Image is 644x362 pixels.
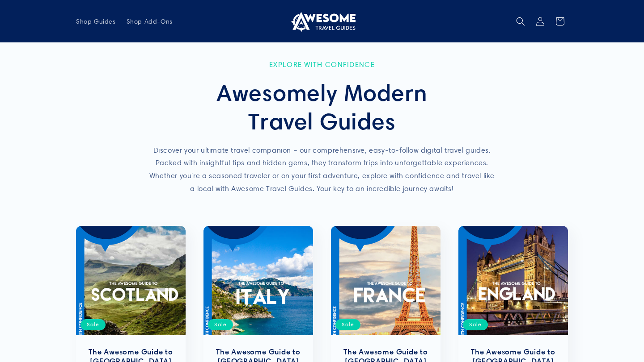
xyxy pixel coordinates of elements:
[148,78,496,135] h2: Awesomely Modern Travel Guides
[288,11,356,32] img: Awesome Travel Guides
[511,12,530,31] summary: Search
[121,12,178,31] a: Shop Add-Ons
[148,60,496,69] p: Explore with Confidence
[71,12,121,31] a: Shop Guides
[285,7,359,35] a: Awesome Travel Guides
[76,17,116,25] span: Shop Guides
[148,144,496,196] p: Discover your ultimate travel companion – our comprehensive, easy-to-follow digital travel guides...
[127,17,173,25] span: Shop Add-Ons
